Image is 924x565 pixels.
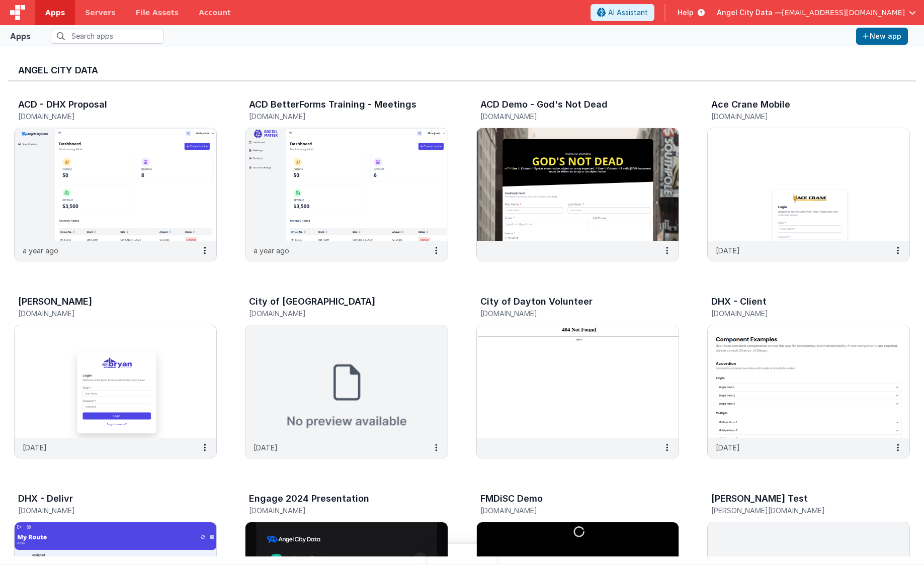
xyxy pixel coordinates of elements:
[10,30,31,42] div: Apps
[480,297,593,307] h3: City of Dayton Volunteer
[711,310,885,317] h5: [DOMAIN_NAME]
[716,245,740,256] p: [DATE]
[85,8,115,18] span: Servers
[18,65,906,75] h3: Angel City Data
[782,8,905,18] span: [EMAIL_ADDRESS][DOMAIN_NAME]
[23,442,47,453] p: [DATE]
[678,8,694,18] span: Help
[711,113,885,120] h5: [DOMAIN_NAME]
[711,494,808,504] h3: [PERSON_NAME] Test
[608,8,648,18] span: AI Assistant
[18,113,192,120] h5: [DOMAIN_NAME]
[136,8,179,18] span: File Assets
[249,113,423,120] h5: [DOMAIN_NAME]
[249,494,369,504] h3: Engage 2024 Presentation
[480,100,608,110] h3: ACD Demo - God's Not Dead
[711,100,790,110] h3: Ace Crane Mobile
[717,8,782,18] span: Angel City Data —
[254,442,278,453] p: [DATE]
[428,544,496,565] iframe: Marker.io feedback button
[716,442,740,453] p: [DATE]
[23,245,58,256] p: a year ago
[249,507,423,514] h5: [DOMAIN_NAME]
[18,494,73,504] h3: DHX - Delivr
[480,494,543,504] h3: FMDiSC Demo
[249,297,375,307] h3: City of [GEOGRAPHIC_DATA]
[249,310,423,317] h5: [DOMAIN_NAME]
[249,100,416,110] h3: ACD BetterForms Training - Meetings
[51,29,163,44] input: Search apps
[480,507,654,514] h5: [DOMAIN_NAME]
[591,4,654,21] button: AI Assistant
[18,310,192,317] h5: [DOMAIN_NAME]
[18,507,192,514] h5: [DOMAIN_NAME]
[711,297,767,307] h3: DHX - Client
[45,8,65,18] span: Apps
[711,507,885,514] h5: [PERSON_NAME][DOMAIN_NAME]
[480,310,654,317] h5: [DOMAIN_NAME]
[254,245,289,256] p: a year ago
[18,100,107,110] h3: ACD - DHX Proposal
[18,297,92,307] h3: [PERSON_NAME]
[480,113,654,120] h5: [DOMAIN_NAME]
[717,8,916,18] button: Angel City Data — [EMAIL_ADDRESS][DOMAIN_NAME]
[856,28,908,45] button: New app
